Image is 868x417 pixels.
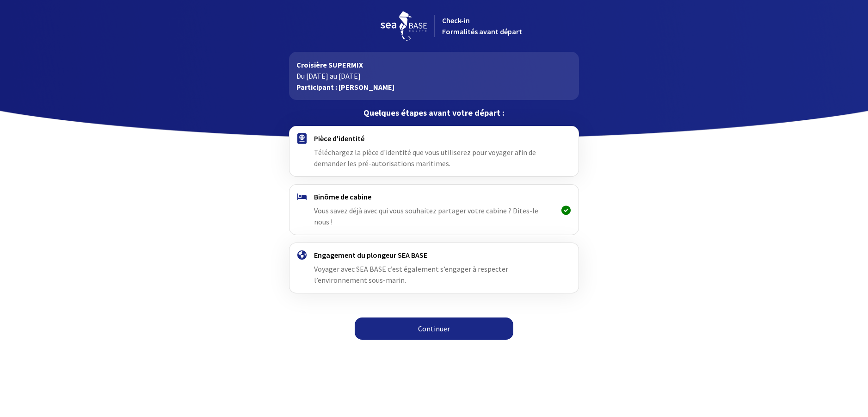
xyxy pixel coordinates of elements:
a: Continuer [355,317,513,340]
img: engagement.svg [297,250,307,260]
p: Du [DATE] au [DATE] [296,70,572,81]
p: Croisière SUPERMIX [296,59,572,70]
p: Participant : [PERSON_NAME] [296,81,572,93]
h4: Pièce d'identité [314,134,554,143]
p: Quelques étapes avant votre départ : [289,107,579,118]
span: Vous savez déjà avec qui vous souhaitez partager votre cabine ? Dites-le nous ! [314,206,538,226]
span: Voyager avec SEA BASE c’est également s’engager à respecter l’environnement sous-marin. [314,264,508,285]
h4: Binôme de cabine [314,192,554,201]
img: binome.svg [297,193,307,200]
span: Téléchargez la pièce d'identité que vous utiliserez pour voyager afin de demander les pré-autoris... [314,148,536,168]
span: Check-in Formalités avant départ [442,16,522,36]
h4: Engagement du plongeur SEA BASE [314,250,554,260]
img: passport.svg [297,133,307,144]
img: logo_seabase.svg [381,11,427,41]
